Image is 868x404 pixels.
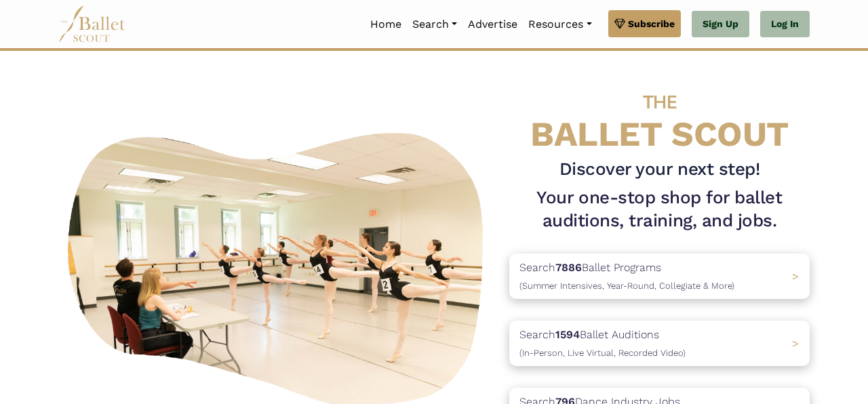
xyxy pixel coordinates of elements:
a: Sign Up [692,11,749,38]
span: (Summer Intensives, Year-Round, Collegiate & More) [519,281,734,291]
a: Log In [760,11,810,38]
span: (In-Person, Live Virtual, Recorded Video) [519,348,686,358]
a: Search [407,10,462,39]
b: 7886 [555,261,582,274]
img: gem.svg [614,16,625,31]
a: Advertise [462,10,523,39]
h1: Your one-stop shop for ballet auditions, training, and jobs. [509,186,810,233]
b: 1594 [555,328,580,341]
span: > [792,337,799,350]
a: Search7886Ballet Programs(Summer Intensives, Year-Round, Collegiate & More)> [509,254,810,299]
a: Search1594Ballet Auditions(In-Person, Live Virtual, Recorded Video) > [509,321,810,366]
a: Home [365,10,407,39]
h4: BALLET SCOUT [509,78,810,153]
span: THE [643,91,677,113]
span: Subscribe [628,16,675,31]
h3: Discover your next step! [509,158,810,181]
span: > [792,270,799,283]
a: Resources [523,10,597,39]
p: Search Ballet Programs [519,259,734,294]
p: Search Ballet Auditions [519,326,686,361]
a: Subscribe [608,10,681,37]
